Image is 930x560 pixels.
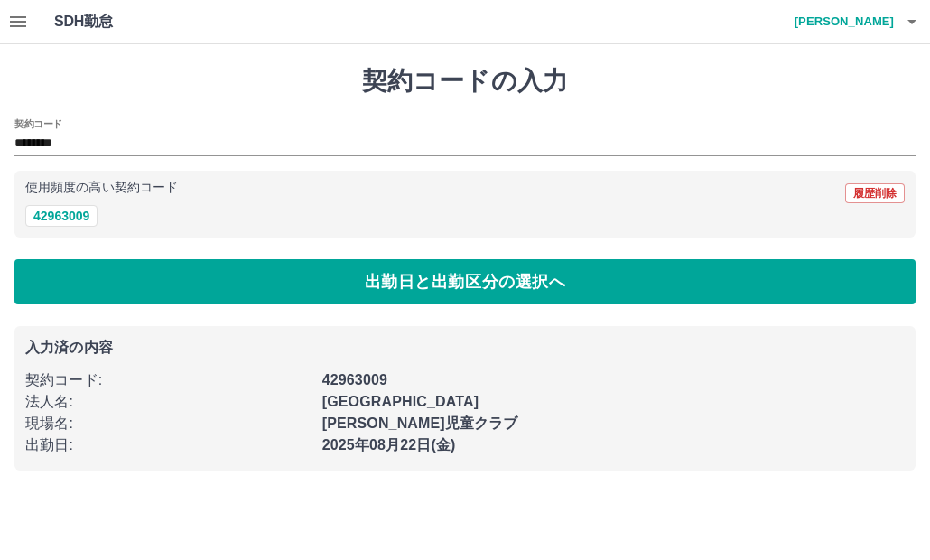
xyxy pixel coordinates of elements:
[25,205,98,227] button: 42963009
[322,437,456,453] b: 2025年08月22日(金)
[14,259,916,304] button: 出勤日と出勤区分の選択へ
[25,369,312,391] p: 契約コード :
[322,394,479,409] b: [GEOGRAPHIC_DATA]
[25,413,312,434] p: 現場名 :
[25,182,178,194] p: 使用頻度の高い契約コード
[14,117,62,131] h2: 契約コード
[322,372,387,387] b: 42963009
[14,66,916,97] h1: 契約コードの入力
[25,391,312,413] p: 法人名 :
[25,341,905,355] p: 入力済の内容
[322,415,518,431] b: [PERSON_NAME]児童クラブ
[25,434,312,456] p: 出勤日 :
[845,183,905,203] button: 履歴削除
